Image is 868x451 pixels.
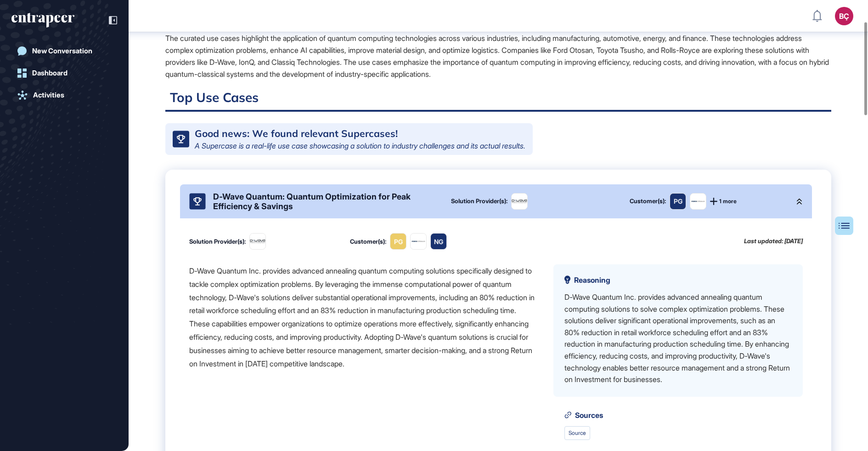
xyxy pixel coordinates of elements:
a: Source [564,426,590,440]
div: PG [394,237,403,246]
a: New Conversation [11,42,117,60]
div: Solution Provider(s): [189,239,246,245]
div: Solution Provider(s): [451,198,507,204]
div: Customer(s): [630,198,666,204]
a: Activities [11,86,117,104]
span: 1 more [719,199,737,204]
div: D-Wave Quantum Inc. provides advanced annealing quantum computing solutions to solve complex opti... [564,291,792,386]
img: image [512,200,527,203]
div: PG [674,196,682,206]
h2: Top Use Cases [165,89,831,112]
img: image [250,240,265,243]
div: Activities [33,91,64,99]
img: Ford Otosan-logo [690,194,706,209]
button: BÇ [835,7,853,25]
div: Good news: We found relevant Supercases! [195,129,398,138]
div: The curated use cases highlight the application of quantum computing technologies across various ... [165,32,831,80]
img: Ford Otosan-logo [411,234,426,249]
div: D-Wave Quantum Inc. provides advanced annealing quantum computing solutions specifically designed... [189,264,539,370]
div: NG [434,237,443,246]
span: Sources [575,411,603,419]
div: Dashboard [32,69,68,77]
span: Reasoning [574,276,610,284]
a: Dashboard [11,64,117,82]
div: A Supercase is a real-life use case showcasing a solution to industry challenges and its actual r... [195,142,525,149]
div: entrapeer-logo [11,13,74,28]
div: New Conversation [32,47,92,55]
div: Customer(s): [350,239,386,245]
div: D-Wave Quantum: Quantum Optimization for Peak Efficiency & Savings [213,192,436,211]
div: Last updated: [DATE] [744,238,803,245]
